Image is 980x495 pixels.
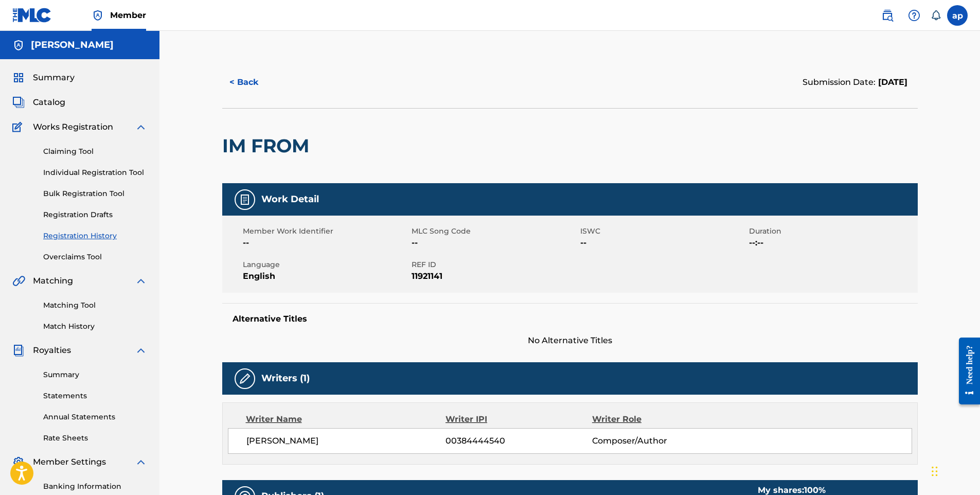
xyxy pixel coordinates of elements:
[239,193,251,206] img: Work Detail
[929,446,980,495] iframe: Chat Widget
[904,5,924,26] div: Help
[446,413,592,426] div: Writer IPI
[12,275,25,287] img: Matching
[749,237,915,249] span: --:--
[261,193,319,205] h5: Work Detail
[110,9,146,21] span: Member
[243,270,409,282] span: English
[12,456,25,468] img: Member Settings
[43,209,147,220] a: Registration Drafts
[412,226,578,237] span: MLC Song Code
[592,413,725,426] div: Writer Role
[261,373,310,384] h5: Writers (1)
[222,69,284,95] button: < Back
[33,96,65,109] span: Catalog
[877,5,898,26] a: Public Search
[931,10,941,21] div: Notifications
[135,344,147,357] img: expand
[876,77,907,87] span: [DATE]
[412,237,578,249] span: --
[749,226,915,237] span: Duration
[33,344,71,357] span: Royalties
[43,321,147,332] a: Match History
[43,146,147,157] a: Claiming Tool
[12,96,25,109] img: Catalog
[12,72,25,84] img: Summary
[233,314,907,324] h5: Alternative Titles
[43,231,147,241] a: Registration History
[803,76,907,89] div: Submission Date:
[135,456,147,468] img: expand
[580,237,746,249] span: --
[43,391,147,401] a: Statements
[135,121,147,133] img: expand
[804,485,826,495] span: 100 %
[951,329,980,412] iframe: Resource Center
[592,435,725,447] span: Composer/Author
[92,9,104,22] img: Top Rightsholder
[12,344,25,357] img: Royalties
[243,237,409,249] span: --
[33,121,113,133] span: Works Registration
[446,435,592,447] span: 00384444540
[246,413,446,426] div: Writer Name
[932,456,938,487] div: Drag
[243,226,409,237] span: Member Work Identifier
[12,8,52,23] img: MLC Logo
[43,412,147,422] a: Annual Statements
[12,96,65,109] a: CatalogCatalog
[43,167,147,178] a: Individual Registration Tool
[135,275,147,287] img: expand
[908,9,920,22] img: help
[239,373,251,385] img: Writers
[881,9,894,22] img: search
[43,369,147,380] a: Summary
[43,300,147,311] a: Matching Tool
[246,435,446,447] span: [PERSON_NAME]
[33,275,73,287] span: Matching
[412,259,578,270] span: REF ID
[12,121,26,133] img: Works Registration
[43,188,147,199] a: Bulk Registration Tool
[12,39,25,51] img: Accounts
[33,456,106,468] span: Member Settings
[412,270,578,282] span: 11921141
[31,39,114,51] h5: antoine d perry jr.
[243,259,409,270] span: Language
[580,226,746,237] span: ISWC
[33,72,75,84] span: Summary
[43,252,147,262] a: Overclaims Tool
[43,433,147,444] a: Rate Sheets
[222,334,918,347] span: No Alternative Titles
[12,72,75,84] a: SummarySummary
[43,481,147,492] a: Banking Information
[947,5,968,26] div: User Menu
[222,134,314,157] h2: IM FROM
